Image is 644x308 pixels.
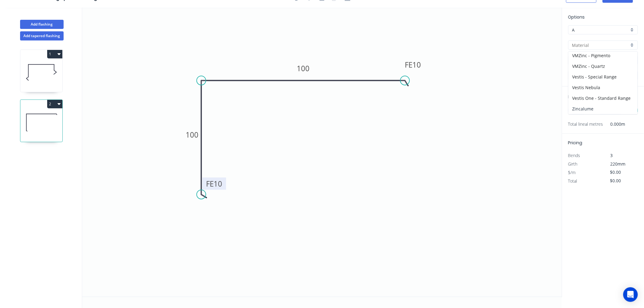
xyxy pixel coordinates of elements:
[47,50,62,58] button: 1
[214,179,222,189] tspan: 10
[206,179,214,189] tspan: FE
[569,82,638,93] div: Vestis Nebula
[20,20,64,29] button: Add flashing
[47,100,62,108] button: 2
[569,103,638,114] div: Zincalume
[572,42,629,48] input: Material
[20,31,64,40] button: Add tapered flashing
[603,120,625,128] span: 0.000m
[568,152,580,158] span: Bends
[297,64,310,74] tspan: 100
[611,161,626,167] span: 220mm
[568,178,577,184] span: Total
[568,14,585,20] span: Options
[568,161,578,167] span: Girth
[623,287,638,302] div: Open Intercom Messenger
[186,130,198,140] tspan: 100
[569,93,638,103] div: Vestis One - Standard Range
[569,72,638,82] div: Vestis - Special Range
[568,120,603,128] span: Total lineal metres
[82,8,562,297] svg: 0
[611,152,613,158] span: 3
[568,170,576,175] span: $/m
[569,50,638,61] div: VMZinc - Pigmento
[412,60,421,70] tspan: 10
[405,60,412,70] tspan: FE
[572,27,629,33] input: Price level
[569,61,638,72] div: VMZinc - Quartz
[568,140,583,146] span: Pricing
